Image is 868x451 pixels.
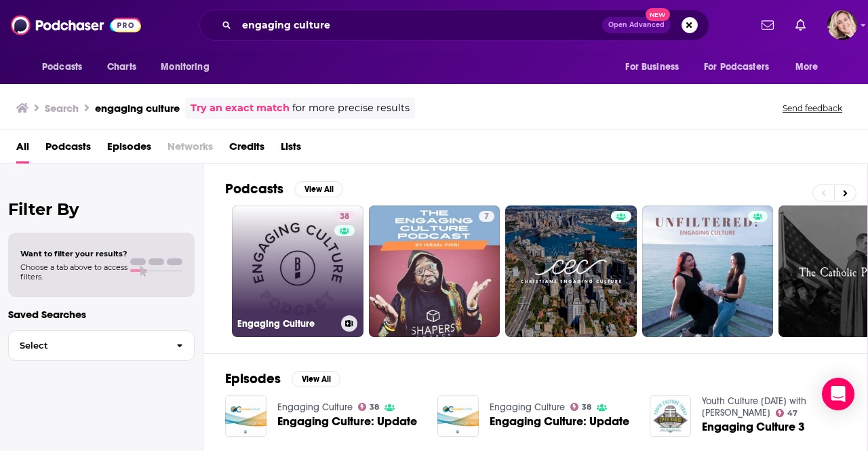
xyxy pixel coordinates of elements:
a: 7 [369,205,500,337]
span: Networks [167,136,213,163]
button: open menu [695,54,789,80]
div: Open Intercom Messenger [822,378,854,410]
span: 7 [484,210,489,224]
span: Want to filter your results? [20,249,127,258]
h2: Episodes [225,370,281,387]
span: More [795,58,818,77]
h3: Search [45,102,79,115]
div: Search podcasts, credits, & more... [199,9,709,41]
h3: Engaging Culture [237,318,336,330]
a: 47 [776,409,798,417]
a: 38 [358,403,380,411]
a: EpisodesView All [225,370,340,387]
a: 38 [570,403,592,411]
a: Podcasts [45,136,91,163]
h2: Podcasts [225,180,283,197]
img: Engaging Culture 3 [650,395,691,437]
button: Select [8,330,195,361]
span: 38 [340,210,349,224]
span: Select [9,341,165,350]
a: Show notifications dropdown [756,14,779,37]
input: Search podcasts, credits, & more... [237,14,602,36]
span: Charts [107,58,136,77]
a: Engaging Culture [277,401,353,413]
button: Send feedback [778,102,846,114]
a: All [16,136,29,163]
img: Engaging Culture: Update [225,395,267,437]
button: open menu [33,54,100,80]
span: Logged in as kkclayton [827,10,857,40]
span: For Business [625,58,679,77]
a: Engaging Culture 3 [702,421,805,433]
a: Engaging Culture [490,401,565,413]
a: Episodes [107,136,151,163]
span: Choose a tab above to access filters. [20,262,127,281]
img: Engaging Culture: Update [437,395,479,437]
span: 38 [582,404,591,410]
a: Engaging Culture: Update [490,416,629,427]
button: open menu [616,54,696,80]
a: 38Engaging Culture [232,205,363,337]
p: Saved Searches [8,308,195,321]
a: PodcastsView All [225,180,343,197]
span: for more precise results [292,100,410,116]
span: For Podcasters [704,58,769,77]
a: Credits [229,136,264,163]
a: Engaging Culture: Update [277,416,417,427]
button: View All [292,371,340,387]
button: open menu [786,54,835,80]
h3: engaging culture [95,102,180,115]
a: Try an exact match [191,100,290,116]
h2: Filter By [8,199,195,219]
a: 7 [479,211,494,222]
span: Podcasts [42,58,82,77]
a: Youth Culture Today with Walt Mueller [702,395,806,418]
span: Monitoring [161,58,209,77]
button: Show profile menu [827,10,857,40]
button: View All [294,181,343,197]
img: Podchaser - Follow, Share and Rate Podcasts [11,12,141,38]
span: Open Advanced [608,22,665,28]
a: Lists [281,136,301,163]
img: User Profile [827,10,857,40]
span: New [646,8,670,21]
a: Show notifications dropdown [790,14,811,37]
a: Charts [98,54,144,80]
span: 38 [370,404,379,410]
button: Open AdvancedNew [602,17,671,33]
button: open menu [151,54,226,80]
a: 38 [334,211,355,222]
span: 47 [787,410,797,416]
